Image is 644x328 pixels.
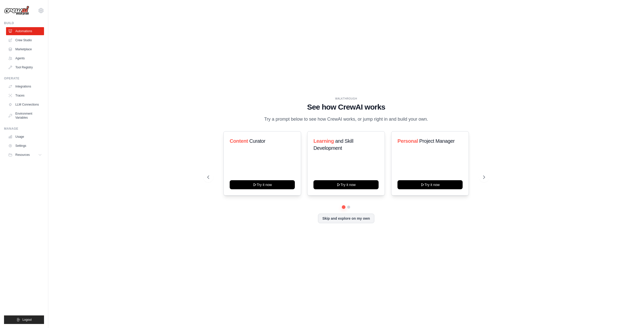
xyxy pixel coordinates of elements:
a: Automations [6,27,44,35]
a: Tool Registry [6,63,44,71]
span: Project Manager [419,138,455,144]
span: Logout [22,318,32,322]
div: Operate [4,76,44,80]
a: Settings [6,142,44,150]
a: Traces [6,91,44,100]
span: Curator [249,138,265,144]
button: Logout [4,315,44,324]
a: Marketplace [6,45,44,53]
span: Learning [313,138,334,144]
div: Build [4,21,44,25]
span: and Skill Development [313,138,353,151]
div: WALKTHROUGH [207,97,485,101]
p: Try a prompt below to see how CrewAI works, or jump right in and build your own. [262,116,431,123]
span: Personal [397,138,418,144]
img: Logo [4,6,29,15]
a: Usage [6,133,44,141]
button: Try it now [313,180,379,189]
button: Resources [6,151,44,159]
span: Resources [15,153,30,157]
h1: See how CrewAI works [207,103,485,112]
div: Manage [4,127,44,131]
span: Content [230,138,248,144]
button: Try it now [397,180,463,189]
a: Crew Studio [6,36,44,44]
a: Environment Variables [6,110,44,122]
a: Agents [6,54,44,62]
a: LLM Connections [6,101,44,109]
a: Integrations [6,82,44,90]
button: Try it now [230,180,295,189]
button: Skip and explore on my own [318,214,374,223]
